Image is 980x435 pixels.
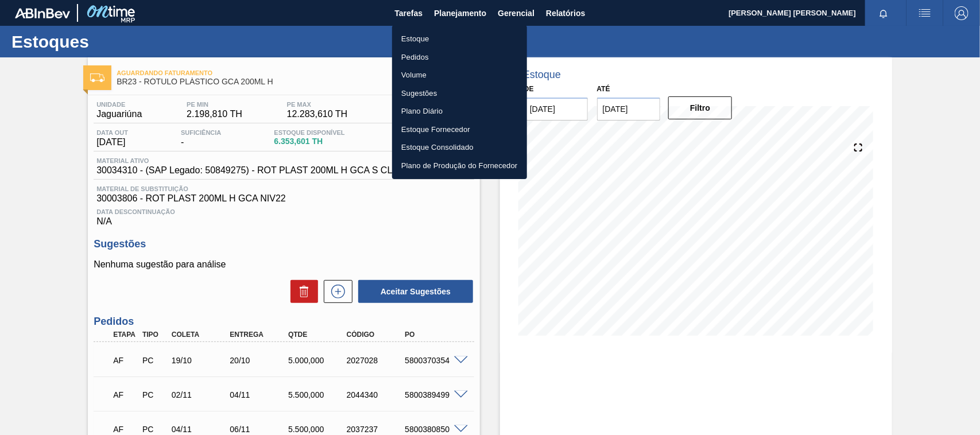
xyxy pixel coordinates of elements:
a: Estoque Fornecedor [392,121,527,139]
a: Volume [392,66,527,84]
a: Pedidos [392,48,527,67]
a: Sugestões [392,84,527,103]
a: Estoque Consolidado [392,138,527,157]
a: Plano de Produção do Fornecedor [392,157,527,175]
a: Estoque [392,30,527,48]
a: Plano Diário [392,102,527,121]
